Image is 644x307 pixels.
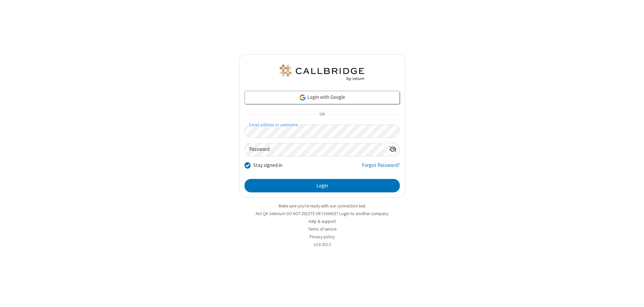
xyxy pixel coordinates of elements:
div: Show password [386,143,399,156]
a: Forgot Password? [362,162,400,174]
input: Password [245,143,386,156]
a: Help & support [309,219,336,224]
a: Login with Google [245,91,400,104]
button: Login to another company [339,210,388,217]
span: OR [317,110,327,119]
img: QA Selenium DO NOT DELETE OR CHANGE [278,65,366,81]
button: Login [245,179,400,192]
a: Make sure you're ready with our connection test [279,203,365,209]
li: Not QA Selenium DO NOT DELETE OR CHANGE? [239,210,405,217]
img: google-icon.png [299,94,306,101]
li: v2.6.352.3 [239,241,405,248]
a: Privacy policy [310,234,335,240]
input: Email address or username [245,125,400,138]
label: Stay signed in [253,162,282,169]
a: Terms of service [308,226,336,232]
